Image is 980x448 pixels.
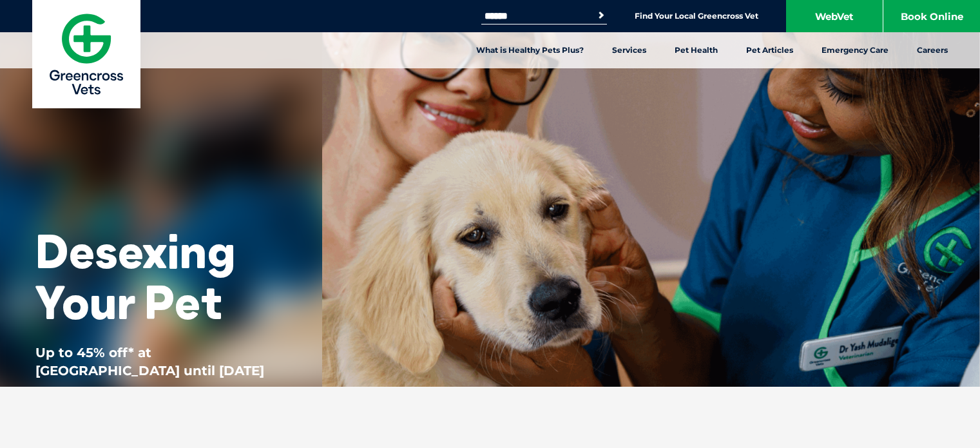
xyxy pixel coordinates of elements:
a: What is Healthy Pets Plus? [462,32,598,68]
a: Emergency Care [807,32,903,68]
a: Pet Health [660,32,732,68]
a: Services [598,32,660,68]
h1: Desexing Your Pet [35,226,287,327]
p: Up to 45% off* at [GEOGRAPHIC_DATA] until [DATE] [35,344,287,380]
button: Search [595,9,608,22]
a: Pet Articles [732,32,807,68]
a: Careers [903,32,962,68]
a: Find Your Local Greencross Vet [635,11,758,21]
